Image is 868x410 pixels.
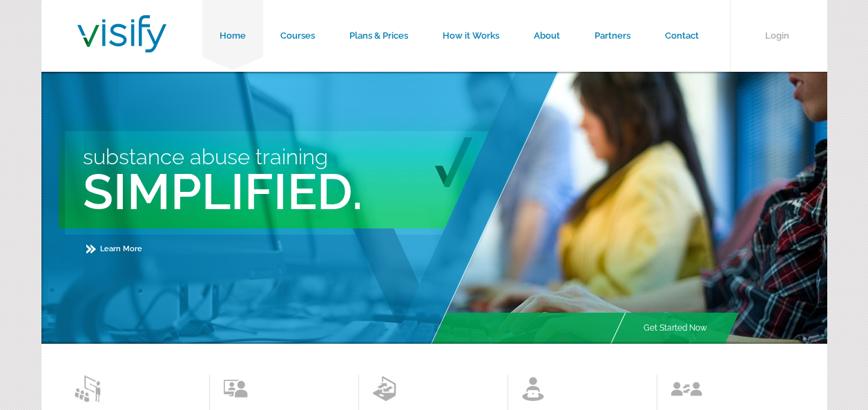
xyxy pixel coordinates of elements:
img: Learn from the Experts [373,375,404,402]
a: Learn More [86,244,142,253]
img: Learn from the Experts [522,375,553,402]
h2: Simplified. [83,162,562,221]
img: Learn from the Experts [75,375,106,402]
img: Learn from the Experts [224,375,255,402]
img: Learn from the Experts [671,375,702,402]
img: Visify Training [77,15,166,52]
img: Main Image [430,72,827,344]
a: Get Started Now [626,313,724,344]
h3: Substance Abuse Training [83,144,562,169]
a: Visify Training [77,37,166,57]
